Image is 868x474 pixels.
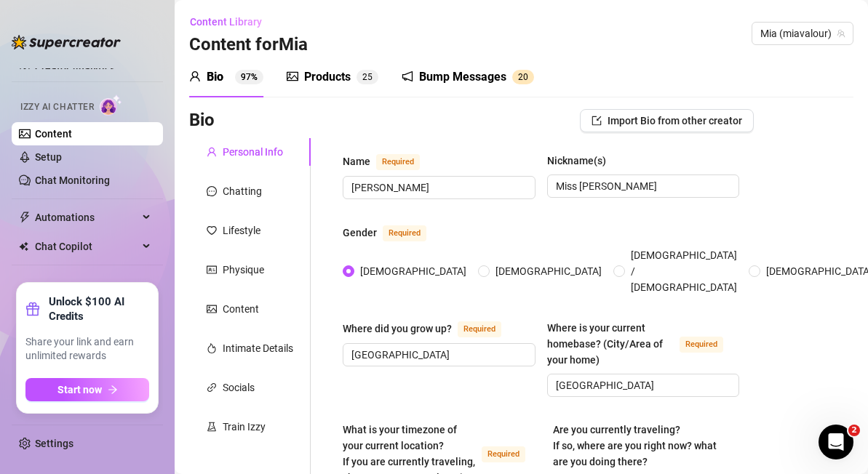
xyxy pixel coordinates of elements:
[25,302,40,316] span: gift
[207,382,217,393] span: link
[518,72,523,82] span: 2
[343,225,377,241] div: Gender
[35,174,110,186] a: Chat Monitoring
[49,294,149,324] strong: Unlock $100 AI Credits
[362,72,367,82] span: 2
[760,23,845,44] span: Mia (miavalour)
[35,206,138,229] span: Automations
[343,224,442,241] label: Gender
[482,446,525,462] span: Required
[357,70,378,84] sup: 25
[19,212,31,223] span: thunderbolt
[189,33,308,57] h3: Content for Mia
[35,69,106,81] a: Team Analytics
[383,225,426,241] span: Required
[223,262,264,278] div: Physique
[223,222,260,238] div: Lifestyle
[512,70,534,84] sup: 20
[625,247,743,295] span: [DEMOGRAPHIC_DATA] / [DEMOGRAPHIC_DATA]
[547,153,606,169] div: Nickname(s)
[35,128,72,140] a: Content
[223,419,266,435] div: Train Izzy
[190,16,262,28] span: Content Library
[367,72,373,82] span: 5
[819,425,853,459] iframe: Intercom live chat
[19,241,28,252] img: Chat Copilot
[35,57,151,80] a: Creator Analytics
[354,263,472,279] span: [DEMOGRAPHIC_DATA]
[35,57,63,68] a: Home
[207,343,217,353] span: fire
[547,320,740,368] label: Where is your current homebase? (City/Area of your home)
[35,266,133,278] a: Discover Viral Videos
[207,422,217,432] span: experiment
[556,178,728,194] input: Nickname(s)
[20,100,94,114] span: Izzy AI Chatter
[343,153,436,170] label: Name
[376,154,420,170] span: Required
[523,72,528,82] span: 0
[35,151,62,163] a: Setup
[189,109,215,132] h3: Bio
[343,153,370,169] div: Name
[189,10,274,33] button: Content Library
[458,321,501,337] span: Required
[608,115,742,126] span: Import Bio from other creator
[207,186,217,196] span: message
[343,320,517,337] label: Where did you grow up?
[351,180,524,196] input: Name
[837,29,845,38] span: team
[207,265,217,275] span: idcard
[848,425,860,436] span: 2
[25,335,149,363] span: Share your link and earn unlimited rewards
[402,71,413,82] span: notification
[207,68,223,86] div: Bio
[235,70,263,84] sup: 97%
[223,301,259,317] div: Content
[207,304,217,314] span: picture
[223,183,262,199] div: Chatting
[556,377,728,393] input: Where is your current homebase? (City/Area of your home)
[25,378,149,401] button: Start nowarrow-right
[12,35,121,49] img: logo-BBDzfeDw.svg
[680,337,723,353] span: Required
[189,71,201,82] span: user
[35,438,73,449] a: Settings
[304,68,351,86] div: Products
[490,263,608,279] span: [DEMOGRAPHIC_DATA]
[343,321,452,337] div: Where did you grow up?
[547,320,674,368] div: Where is your current homebase? (City/Area of your home)
[592,116,602,126] span: import
[223,340,293,356] div: Intimate Details
[580,109,754,132] button: Import Bio from other creator
[553,424,717,467] span: Are you currently traveling? If so, where are you right now? what are you doing there?
[547,153,616,169] label: Nickname(s)
[35,235,138,258] span: Chat Copilot
[351,347,524,363] input: Where did you grow up?
[419,68,506,86] div: Bump Messages
[57,384,102,395] span: Start now
[207,225,217,236] span: heart
[207,147,217,157] span: user
[100,95,122,116] img: AI Chatter
[223,144,283,160] div: Personal Info
[108,385,118,395] span: arrow-right
[223,379,255,395] div: Socials
[287,71,298,82] span: picture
